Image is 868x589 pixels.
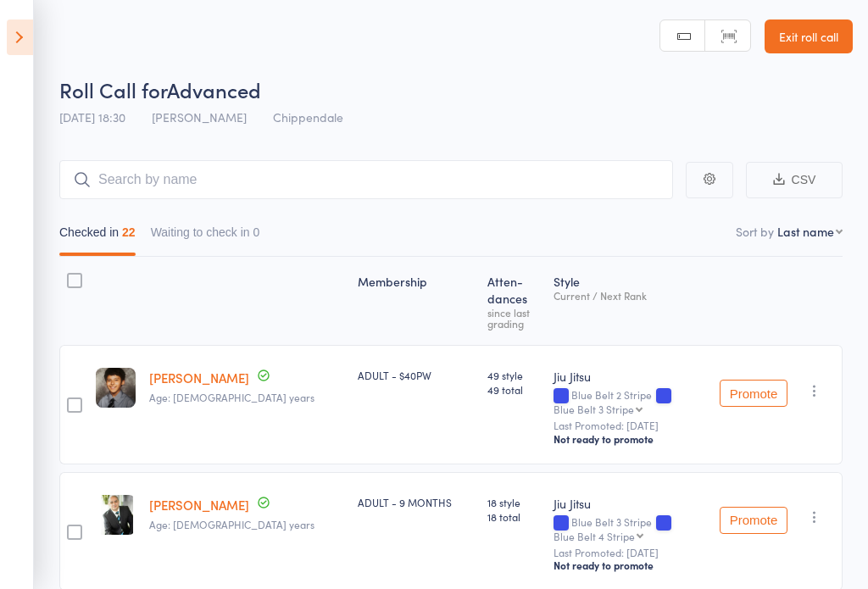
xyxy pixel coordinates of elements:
[554,420,706,431] small: Last Promoted: [DATE]
[358,495,474,509] div: ADULT - 9 MONTHS
[152,108,247,125] span: [PERSON_NAME]
[149,390,314,404] span: Age: [DEMOGRAPHIC_DATA] years
[59,108,125,125] span: [DATE] 18:30
[59,217,136,256] button: Checked in22
[547,264,713,337] div: Style
[481,264,547,337] div: Atten­dances
[554,290,706,301] div: Current / Next Rank
[554,495,706,512] div: Jiu Jitsu
[96,495,136,535] img: image1688462632.png
[554,432,706,446] div: Not ready to promote
[554,516,706,542] div: Blue Belt 3 Stripe
[765,19,853,53] a: Exit roll call
[777,223,834,240] div: Last name
[149,496,249,514] a: [PERSON_NAME]
[96,368,136,408] img: image1688468801.png
[487,382,540,397] span: 49 total
[149,369,249,386] a: [PERSON_NAME]
[487,307,540,329] div: since last grading
[554,558,706,572] div: Not ready to promote
[273,108,343,125] span: Chippendale
[554,403,634,414] div: Blue Belt 3 Stripe
[149,517,314,531] span: Age: [DEMOGRAPHIC_DATA] years
[720,507,787,534] button: Promote
[554,389,706,414] div: Blue Belt 2 Stripe
[554,368,706,385] div: Jiu Jitsu
[358,368,474,382] div: ADULT - $40PW
[554,547,706,558] small: Last Promoted: [DATE]
[487,495,540,509] span: 18 style
[720,380,787,407] button: Promote
[736,223,774,240] label: Sort by
[351,264,481,337] div: Membership
[487,368,540,382] span: 49 style
[253,225,260,239] div: 0
[122,225,136,239] div: 22
[59,160,673,199] input: Search by name
[59,75,167,103] span: Roll Call for
[554,531,635,542] div: Blue Belt 4 Stripe
[487,509,540,524] span: 18 total
[167,75,261,103] span: Advanced
[151,217,260,256] button: Waiting to check in0
[746,162,843,198] button: CSV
